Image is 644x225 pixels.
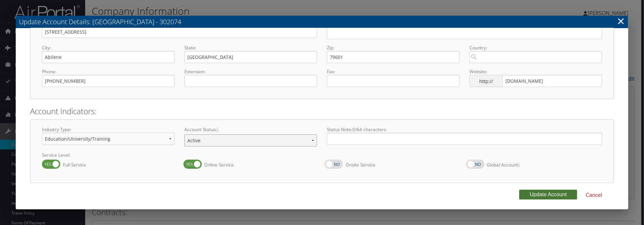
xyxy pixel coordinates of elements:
[469,44,602,51] label: Country:
[184,44,317,51] label: State:
[327,126,602,133] label: Status Note: 0 /64 characters
[327,44,460,51] label: Zip:
[343,159,375,171] label: Onsite Service
[42,152,602,158] label: Service Level:
[184,68,317,75] label: Extension:
[484,159,520,171] label: Global Account
[327,68,460,75] label: Fax:
[469,75,502,87] span: http://
[617,14,625,27] a: ×
[580,190,607,201] button: Cancel
[202,159,234,171] label: Online Service
[60,159,86,171] label: Full Service
[42,126,175,133] label: Industry Type:
[30,106,614,117] h2: Account Indicators:
[42,44,175,51] label: City:
[16,16,628,28] h3: Update Account Details: [GEOGRAPHIC_DATA] - 302074
[184,126,317,133] label: Account Status:
[519,190,577,199] button: Update Account
[42,68,175,75] label: Phone:
[469,68,602,75] label: Website:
